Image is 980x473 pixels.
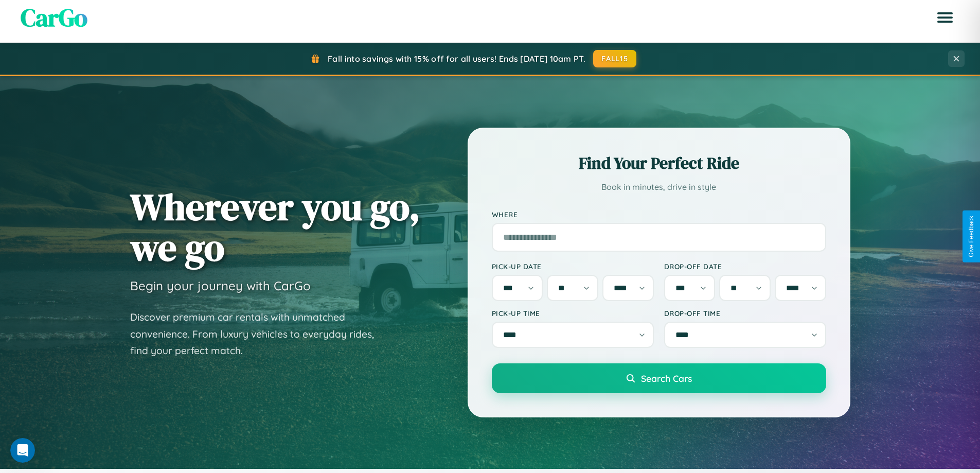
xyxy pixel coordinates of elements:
[130,309,387,359] p: Discover premium car rentals with unmatched convenience. From luxury vehicles to everyday rides, ...
[664,262,826,271] label: Drop-off Date
[492,309,654,318] label: Pick-up Time
[968,216,975,257] div: Give Feedback
[641,373,692,384] span: Search Cars
[21,1,87,34] span: CarGo
[492,180,826,195] p: Book in minutes, drive in style
[593,50,636,67] button: FALL15
[664,309,826,318] label: Drop-off Time
[492,363,826,393] button: Search Cars
[130,278,311,293] h3: Begin your journey with CarGo
[328,54,585,64] span: Fall into savings with 15% off for all users! Ends [DATE] 10am PT.
[492,210,826,219] label: Where
[10,438,35,463] iframe: Intercom live chat
[130,186,420,268] h1: Wherever you go, we go
[492,152,826,174] h2: Find Your Perfect Ride
[492,262,654,271] label: Pick-up Date
[931,3,959,32] button: Open menu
